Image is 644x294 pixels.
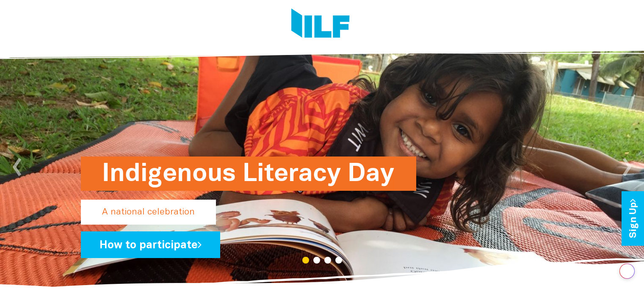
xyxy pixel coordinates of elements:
a: Indigenous Literacy Day [81,204,374,212]
p: A national celebration [81,200,216,225]
h1: Indigenous Literacy Day [102,157,395,191]
a: 4 [335,257,342,264]
a: 3 [324,257,331,264]
a: 2 [313,257,320,264]
a: 1 [302,257,309,264]
img: Logo [291,8,350,40]
a: How to participate [81,231,220,258]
